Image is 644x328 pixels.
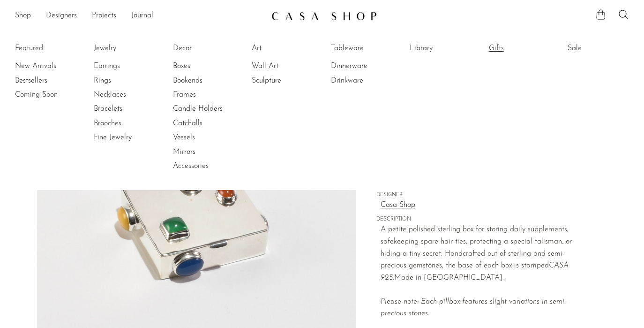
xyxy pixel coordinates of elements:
a: Gifts [489,43,559,53]
a: Library [410,43,480,53]
ul: Art [252,41,322,88]
ul: Jewelry [94,41,164,145]
ul: NEW HEADER MENU [15,8,264,24]
a: Sale [568,43,638,53]
a: Bestsellers [15,76,85,86]
em: CASA 925. [381,262,569,282]
a: Casa Shop [381,199,587,212]
a: Accessories [173,161,243,171]
a: Drinkware [331,76,401,86]
a: Fine Jewelry [94,132,164,143]
a: Vessels [173,132,243,143]
ul: Gifts [489,41,559,59]
a: Bracelets [94,104,164,114]
a: Bookends [173,76,243,86]
a: Projects [92,10,116,22]
a: Dinnerware [331,61,401,71]
ul: Library [410,41,480,59]
a: Mirrors [173,147,243,157]
a: Rings [94,76,164,86]
a: New Arrivals [15,61,85,71]
a: Jewelry [94,43,164,53]
a: Coming Soon [15,90,85,100]
a: Earrings [94,61,164,71]
a: Tableware [331,43,401,53]
a: Journal [131,10,153,22]
a: Designers [46,10,77,22]
ul: Featured [15,59,85,102]
a: Decor [173,43,243,53]
a: Frames [173,90,243,100]
a: Art [252,43,322,53]
ul: Tableware [331,41,401,88]
a: Shop [15,10,31,22]
ul: Sale [568,41,638,59]
ul: Decor [173,41,243,174]
nav: Desktop navigation [15,8,264,24]
a: Sculpture [252,76,322,86]
a: Brooches [94,118,164,129]
a: Candle Holders [173,104,243,114]
a: Necklaces [94,90,164,100]
a: Wall Art [252,61,322,71]
span: DESCRIPTION [376,215,587,224]
a: Boxes [173,61,243,71]
span: DESIGNER [376,191,587,199]
a: Catchalls [173,118,243,129]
